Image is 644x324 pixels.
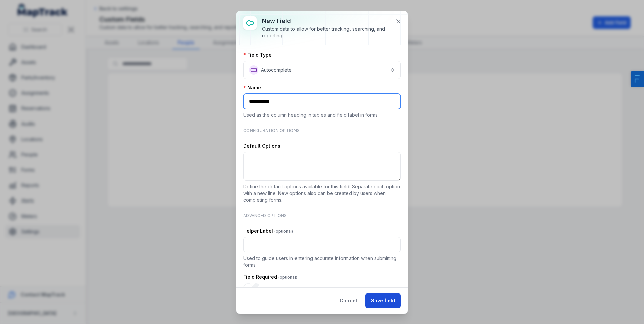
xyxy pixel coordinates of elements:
p: Used to guide users in entering accurate information when submitting forms [243,255,401,268]
input: :ro:-form-item-label [243,94,401,109]
h3: New field [262,16,390,26]
button: Cancel [334,293,363,308]
label: Default Options [243,143,280,149]
label: Helper Label [243,228,293,234]
p: Used as the column heading in tables and field label in forms [243,112,401,118]
textarea: :rp:-form-item-label [243,152,401,181]
button: Save field [365,293,401,308]
div: Configuration Options [243,124,401,137]
label: Name [243,84,261,91]
label: Field Required [243,274,297,280]
button: Autocomplete [243,61,401,79]
div: Custom data to allow for better tracking, searching, and reporting. [262,26,390,39]
div: Advanced Options [243,209,401,222]
input: :rq:-form-item-label [243,237,401,252]
input: :rr:-form-item-label [243,283,261,293]
p: Define the default options available for this field. Separate each option with a new line. New op... [243,183,401,204]
label: Field Type [243,52,272,58]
